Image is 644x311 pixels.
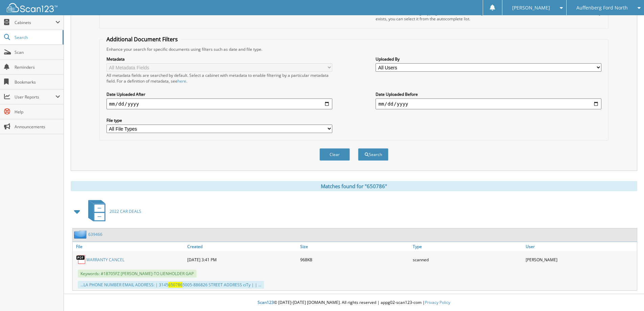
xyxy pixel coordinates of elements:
a: File [73,242,186,251]
div: Select a cabinet and begin typing the name of the folder you want to search in. If the name match... [376,10,601,22]
label: Date Uploaded After [106,91,332,97]
a: 2022 CAR DEALS [84,198,141,225]
label: File type [106,117,332,123]
a: 639466 [88,231,102,237]
span: Announcements [15,124,60,130]
a: here [177,78,186,84]
legend: Additional Document Filters [103,36,181,43]
label: Metadata [106,56,332,62]
iframe: Chat Widget [610,279,644,311]
div: 968KB [299,253,411,266]
div: All metadata fields are searched by default. Select a cabinet with metadata to enable filtering b... [106,72,332,84]
div: ...LA PHONE NUMBER EMAIL ADDRESS: | 3145 5005-886826 STREET ADDRESS ciTy | | ... [78,281,264,289]
input: start [106,98,332,109]
a: WARRANTY CANCEL [86,257,124,263]
span: Scan [15,49,60,55]
button: Search [358,148,388,161]
img: folder2.png [74,230,88,239]
a: User [524,242,637,251]
img: scan123-logo-white.svg [7,3,57,12]
span: Help [15,109,60,115]
span: Bookmarks [15,79,60,85]
a: Size [299,242,411,251]
span: Cabinets [15,20,55,25]
label: Date Uploaded Before [376,91,601,97]
span: [PERSON_NAME] [512,6,550,10]
span: 2022 CAR DEALS [110,208,141,214]
a: Privacy Policy [425,299,450,305]
div: scanned [411,253,524,266]
span: Search [15,35,59,40]
input: end [376,98,601,109]
div: [DATE] 3:41 PM [186,253,299,266]
span: Auffenberg Ford North [576,6,628,10]
div: Enhance your search for specific documents using filters such as date and file type. [103,46,605,52]
img: PDF.png [76,254,86,265]
span: User Reports [15,94,55,100]
button: Clear [319,148,350,161]
span: 650786 [168,282,183,288]
a: Created [186,242,299,251]
span: Keywords: #18705FZ [PERSON_NAME]-TO LIENHOLDER GAP [78,270,196,277]
a: Type [411,242,524,251]
div: Matches found for "650786" [71,181,637,191]
div: © [DATE]-[DATE] [DOMAIN_NAME]. All rights reserved | appg02-scan123-com | [64,294,644,311]
label: Uploaded By [376,56,601,62]
div: [PERSON_NAME] [524,253,637,266]
span: Scan123 [258,299,274,305]
span: Reminders [15,64,60,70]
